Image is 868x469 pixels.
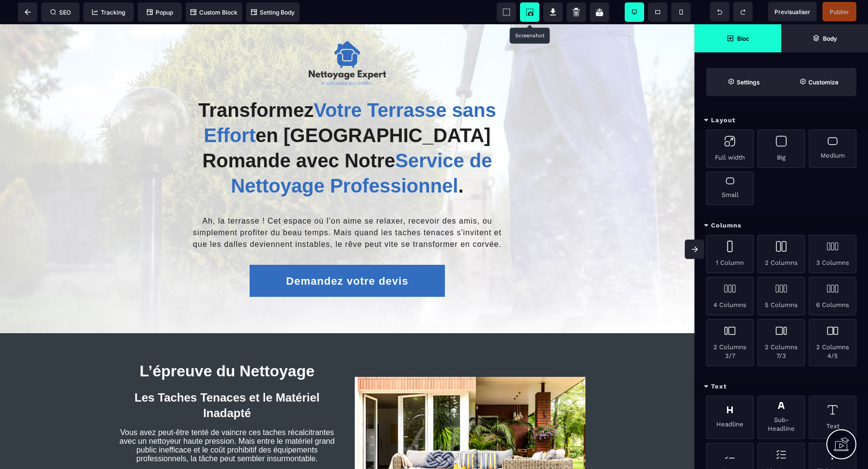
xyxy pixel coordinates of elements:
span: Open Blocks [694,24,781,52]
span: Tracking [92,9,125,16]
div: 2 Columns 3/7 [706,319,754,366]
strong: Body [823,35,837,42]
div: Medium [809,129,856,168]
span: SEO [50,9,71,16]
h2: Les Taches Tenaces et le Matériel Inadapté [114,361,340,402]
div: 2 Columns 4/5 [809,319,856,366]
strong: Bloc [737,35,749,42]
span: Open Style Manager [781,68,856,96]
div: Text [809,396,856,439]
span: Open Layer Manager [781,24,868,52]
div: 5 Columns [758,277,805,315]
div: Sub-Headline [758,396,805,439]
span: Preview [768,2,817,21]
img: c7cb31267ae5f38cfc5df898790613de_65d28782baa8d_logo_black_netoyage-expert.png [309,17,386,62]
span: Screenshot [520,2,539,22]
div: Layout [694,112,868,129]
span: Custom Block [190,9,237,16]
span: Publier [830,8,849,16]
div: 2 Columns 7/3 [758,319,805,366]
div: Text [694,378,868,396]
div: Full width [706,129,754,168]
div: 3 Columns [809,235,856,273]
span: Previsualiser [774,8,810,16]
div: 1 Column [706,235,754,273]
strong: Customize [808,79,838,86]
div: Headline [706,396,754,439]
span: View components [497,2,516,22]
text: Ah, la terrasse ! Cet espace où l’on aime se relaxer, recevoir des amis, ou simplement profiter d... [170,189,525,228]
span: Settings [706,68,781,96]
div: Small [706,172,754,205]
div: 4 Columns [706,277,754,315]
h1: L’épreuve du Nettoyage [114,333,340,361]
div: 6 Columns [809,277,856,315]
span: Popup [147,9,173,16]
span: Votre Terrasse sans Effort [204,75,502,122]
div: Big [758,129,805,168]
div: Columns [694,217,868,235]
button: Demandez votre devis [250,241,445,273]
strong: Settings [737,79,760,86]
text: Vous avez peut-être tenté de vaincre ces taches récalcitrantes avec un nettoyeur haute pression. ... [114,402,340,441]
span: Setting Body [251,9,295,16]
div: 2 Columns [758,235,805,273]
h1: Transformez en [GEOGRAPHIC_DATA] Romande avec Notre . [170,68,525,179]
